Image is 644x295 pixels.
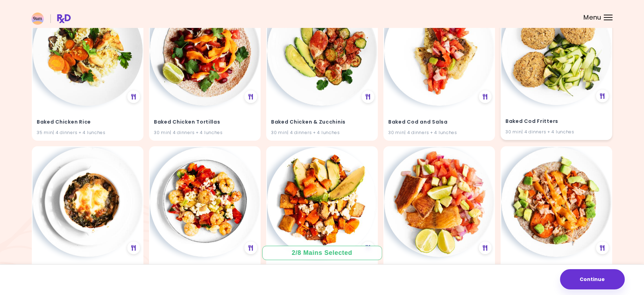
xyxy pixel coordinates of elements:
[287,249,358,257] div: 2 / 8 Mains Selected
[362,242,374,254] div: See Meal Plan
[154,117,256,128] h4: Baked Chicken Tortillas
[271,129,373,136] div: 30 min | 4 dinners + 4 lunches
[505,128,607,135] div: 30 min | 4 dinners + 4 lunches
[479,242,491,254] div: See Meal Plan
[583,14,601,21] span: Menu
[596,242,609,254] div: See Meal Plan
[596,90,609,103] div: See Meal Plan
[127,242,140,254] div: See Meal Plan
[37,117,139,128] h4: Baked Chicken Rice
[505,116,607,127] h4: Baked Cod Fritters
[154,129,256,136] div: 30 min | 4 dinners + 4 lunches
[362,91,374,103] div: See Meal Plan
[388,117,490,128] h4: Baked Cod and Salsa
[127,91,140,103] div: See Meal Plan
[245,242,257,254] div: See Meal Plan
[560,269,625,289] button: Continue
[388,129,490,136] div: 30 min | 4 dinners + 4 lunches
[37,129,139,136] div: 35 min | 4 dinners + 4 lunches
[245,91,257,103] div: See Meal Plan
[271,117,373,128] h4: Baked Chicken & Zucchinis
[31,13,71,25] img: RxDiet
[479,91,491,103] div: See Meal Plan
